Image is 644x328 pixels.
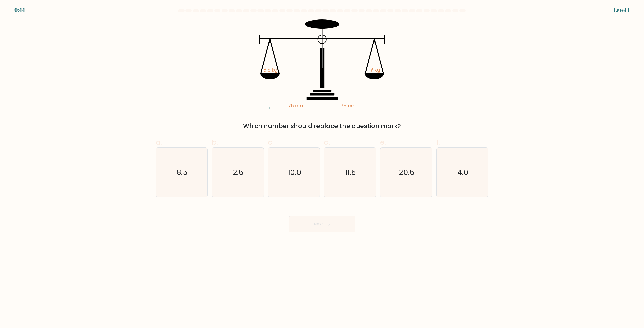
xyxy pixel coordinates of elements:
[14,6,25,14] div: 0:44
[340,102,355,109] tspan: 75 cm
[324,137,330,147] span: d.
[345,167,356,178] text: 11.5
[399,167,415,178] text: 20.5
[159,122,485,131] div: Which number should replace the question mark?
[177,167,188,178] text: 8.5
[156,137,162,147] span: a.
[436,137,440,147] span: f.
[233,167,244,178] text: 2.5
[380,137,386,147] span: e.
[614,6,630,14] div: Level 1
[263,66,277,73] tspan: 8.5 kg
[370,66,380,73] tspan: ? kg
[212,137,218,147] span: b.
[457,167,468,178] text: 4.0
[288,167,301,178] text: 10.0
[289,216,355,232] button: Next
[268,137,274,147] span: c.
[288,102,303,109] tspan: 75 cm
